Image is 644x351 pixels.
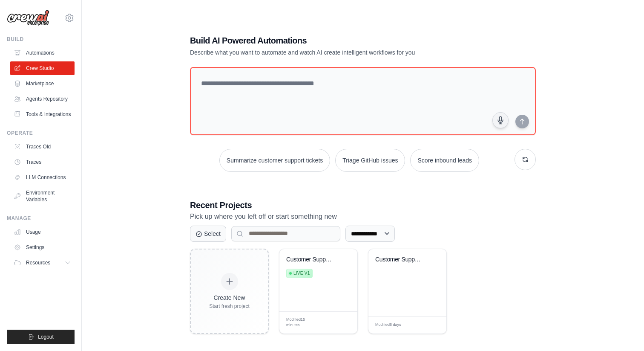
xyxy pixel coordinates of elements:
[190,35,476,46] h1: Build AI Powered Automations
[515,149,536,170] button: Get new suggestions
[10,107,75,121] a: Tools & Integrations
[335,149,405,172] button: Triage GitHub issues
[26,259,50,266] span: Resources
[375,322,401,328] span: Modified 6 days
[10,186,75,206] a: Environment Variables
[10,171,75,184] a: LLM Connections
[190,211,536,222] p: Pick up where you left off or start something new
[209,293,250,302] div: Create New
[7,215,75,222] div: Manage
[10,92,75,106] a: Agents Repository
[190,199,536,211] h3: Recent Projects
[10,46,75,60] a: Automations
[293,270,310,277] span: Live v1
[313,319,334,326] div: Manage deployment
[337,319,345,326] span: Edit
[7,130,75,136] div: Operate
[10,256,75,270] button: Resources
[10,140,75,154] a: Traces Old
[286,256,338,264] div: Customer Support Ticket Automation
[10,225,75,239] a: Usage
[7,36,75,43] div: Build
[286,317,313,328] span: Modified 15 minutes
[492,112,509,128] button: Click to speak your automation idea
[426,322,434,328] span: Edit
[313,319,328,326] span: Manage
[410,149,479,172] button: Score inbound leads
[7,330,75,344] button: Logout
[38,334,54,340] span: Logout
[10,155,75,169] a: Traces
[375,256,427,264] div: Customer Support Ticket Automation
[190,226,226,242] button: Select
[7,10,49,26] img: Logo
[601,310,644,351] iframe: Chat Widget
[190,48,476,57] p: Describe what you want to automate and watch AI create intelligent workflows for you
[10,77,75,90] a: Marketplace
[10,241,75,254] a: Settings
[209,303,250,310] div: Start fresh project
[219,149,330,172] button: Summarize customer support tickets
[10,61,75,75] a: Crew Studio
